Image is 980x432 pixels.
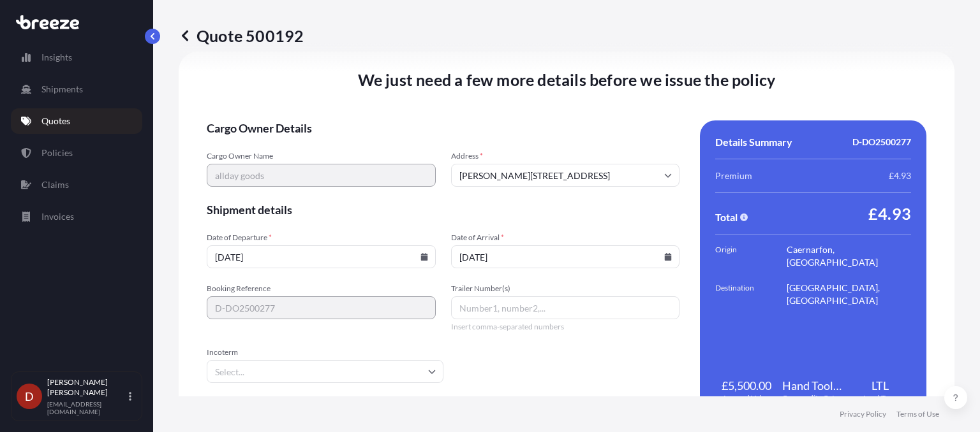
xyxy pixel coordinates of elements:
a: Shipments [11,76,142,102]
p: Quotes [41,115,70,127]
span: Hand Tools and Cutlery [782,378,844,393]
span: Commodity Category [782,393,844,403]
a: Insights [11,45,142,70]
span: Details Summary [715,136,792,148]
p: Quote 500192 [179,25,304,46]
p: Claims [41,178,69,191]
input: dd/mm/yyyy [207,245,436,268]
span: Trailer Number(s) [451,284,680,294]
span: Cargo Owner Details [207,120,679,136]
span: Caernarfon, [GEOGRAPHIC_DATA] [787,243,911,269]
span: Booking Reference [207,284,436,294]
span: [GEOGRAPHIC_DATA], [GEOGRAPHIC_DATA] [787,282,911,307]
span: £4.93 [889,169,911,182]
span: £5,500.00 [722,378,771,393]
span: Destination [715,282,787,307]
span: Date of Departure [207,233,436,243]
a: Privacy Policy [840,409,886,419]
span: Load Type [863,393,897,403]
span: We just need a few more details before we issue the policy [358,69,776,90]
span: Origin [715,243,787,269]
a: Terms of Use [896,409,939,419]
p: Insights [41,51,72,64]
p: Policies [41,147,73,159]
span: Insert comma-separated numbers [451,322,680,332]
span: £4.93 [868,203,911,224]
p: [PERSON_NAME] [PERSON_NAME] [47,377,126,398]
input: Your internal reference [207,296,436,319]
span: LTL [872,378,889,393]
p: Invoices [41,210,74,223]
p: [EMAIL_ADDRESS][DOMAIN_NAME] [47,400,126,415]
a: Claims [11,172,142,198]
span: Total [715,211,738,224]
span: Shipment details [207,202,679,217]
a: Invoices [11,204,142,229]
span: D [25,390,34,403]
a: Quotes [11,108,142,134]
input: dd/mm/yyyy [451,245,680,268]
input: Number1, number2,... [451,296,680,319]
span: D-DO2500277 [852,136,911,148]
input: Select... [207,360,443,383]
span: Insured Value [724,393,769,403]
span: Incoterm [207,347,443,357]
a: Policies [11,140,142,166]
span: Premium [715,169,752,182]
p: Shipments [41,83,83,96]
span: Cargo Owner Name [207,151,436,161]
